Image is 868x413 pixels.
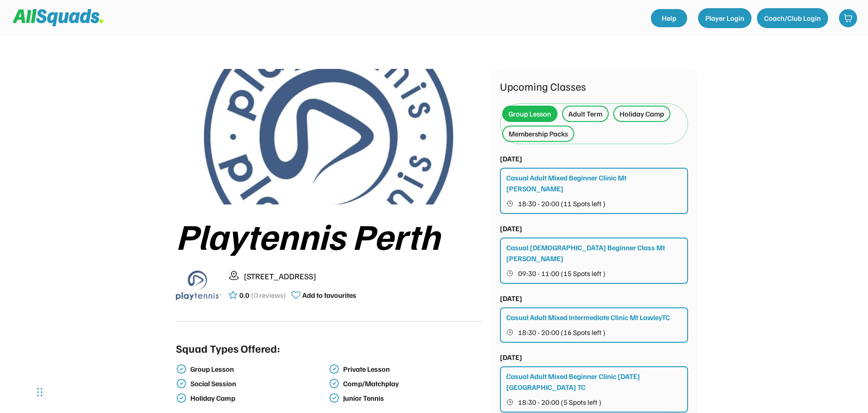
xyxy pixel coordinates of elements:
span: 09:30 - 11:00 (15 Spots left ) [518,270,606,277]
img: check-verified-01.svg [329,364,339,374]
div: Private Lesson [343,365,480,374]
div: Membership Packs [509,128,568,139]
div: Playtennis Perth [176,215,482,255]
img: playtennis%20blue%20logo%201.png [176,262,221,308]
button: 18:30 - 20:00 (16 Spots left ) [506,326,683,338]
div: (0 reviews) [251,290,286,301]
img: check-verified-01.svg [329,393,339,403]
button: Coach/Club Login [757,8,828,28]
div: [DATE] [500,293,522,304]
div: 0.0 [239,290,249,301]
img: Squad%20Logo.svg [13,9,103,26]
div: Holiday Camp [190,394,327,403]
span: 18:30 - 20:00 (11 Spots left ) [518,200,606,207]
div: Squad Types Offered: [176,340,280,356]
img: check-verified-01.svg [329,378,339,389]
span: 18:30 - 20:00 (16 Spots left ) [518,329,606,336]
div: Casual Adult Mixed Beginner Clinic [DATE] [GEOGRAPHIC_DATA] TC [506,371,683,393]
div: Social Session [190,379,327,388]
div: Add to favourites [302,290,356,301]
span: 18:30 - 20:00 (5 Spots left ) [518,398,601,406]
div: Casual Adult Mixed Intermediate Clinic Mt LawleyTC [506,312,670,323]
img: check-verified-01.svg [176,393,187,403]
button: Player Login [698,8,752,28]
img: check-verified-01.svg [176,364,187,374]
div: Junior Tennis [343,394,480,403]
div: [DATE] [500,223,522,234]
img: shopping-cart-01%20%281%29.svg [844,14,853,23]
img: check-verified-01.svg [176,378,187,389]
div: Adult Term [568,108,602,119]
a: Help [651,9,687,27]
div: Upcoming Classes [500,78,688,94]
div: [DATE] [500,153,522,164]
div: Comp/Matchplay [343,379,480,388]
div: Holiday Camp [620,108,664,119]
div: Casual Adult Mixed Beginner Clinic Mt [PERSON_NAME] [506,172,683,194]
div: Casual [DEMOGRAPHIC_DATA] Beginner Class Mt [PERSON_NAME] [506,242,683,264]
div: Group Lesson [509,108,551,119]
div: [DATE] [500,352,522,363]
button: 18:30 - 20:00 (11 Spots left ) [506,198,683,209]
button: 09:30 - 11:00 (15 Spots left ) [506,267,683,279]
button: 18:30 - 20:00 (5 Spots left ) [506,396,683,408]
img: playtennis%20blue%20logo%204.jpg [204,69,453,204]
div: [STREET_ADDRESS] [244,270,482,282]
div: Group Lesson [190,365,327,374]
